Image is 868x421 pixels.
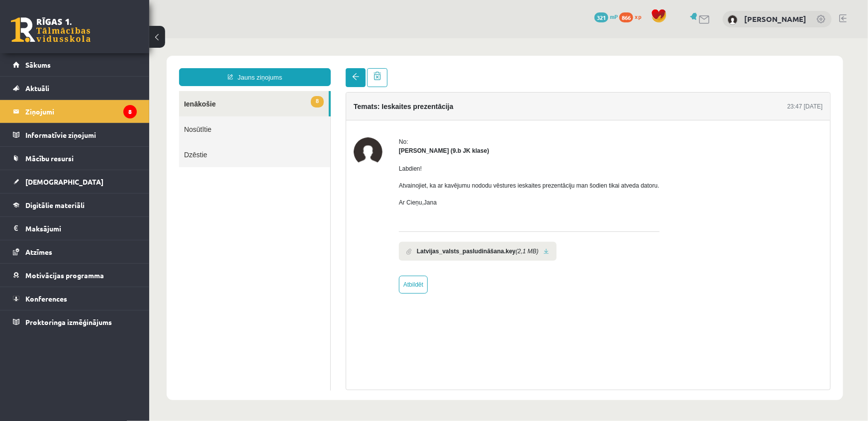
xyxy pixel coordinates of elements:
[25,217,137,240] legend: Maksājumi
[594,12,618,20] a: 321 mP
[13,217,137,240] a: Maksājumi
[594,12,608,22] span: 321
[25,271,104,280] span: Motivācijas programma
[250,99,510,108] div: No:
[25,123,137,146] legend: Informatīvie ziņojumi
[25,247,52,256] span: Atzīmes
[13,194,137,216] a: Digitālie materiāli
[13,311,137,333] a: Proktoringa izmēģinājums
[13,77,137,100] a: Aktuāli
[268,209,367,217] b: Latvijas_valsts_pasludināšana.key
[13,53,137,76] a: Sākums
[162,58,175,69] span: 8
[610,12,618,20] span: mP
[25,294,67,303] span: Konferences
[13,264,137,287] a: Motivācijas programma
[728,15,738,25] img: Nellija Saulīte
[204,99,233,128] img: Jana Sarkaniča
[25,60,51,69] span: Sākums
[13,100,137,123] a: Ziņojumi8
[250,143,510,152] p: Atvainojiet, ka ar kavējumu nododu vēstures ieskaites prezentāciju man šodien tikai atveda datoru.
[250,109,340,116] strong: [PERSON_NAME] (9.b JK klase)
[30,30,182,48] a: Jauns ziņojums
[619,12,646,20] a: 866 xp
[13,240,137,263] a: Atzīmes
[13,170,137,193] a: [DEMOGRAPHIC_DATA]
[30,104,181,129] a: Dzēstie
[619,12,633,22] span: 866
[204,64,304,72] h4: Temats: Ieskaites prezentācija
[250,126,510,135] p: Labdien!
[367,209,389,217] i: (2,1 MB)
[25,84,49,93] span: Aktuāli
[25,317,112,326] span: Proktoringa izmēģinājums
[250,237,279,255] a: Atbildēt
[13,123,137,146] a: Informatīvie ziņojumi
[11,17,91,42] a: Rīgas 1. Tālmācības vidusskola
[30,53,180,78] a: 8Ienākošie
[744,14,806,24] a: [PERSON_NAME]
[25,201,85,210] span: Digitālie materiāli
[25,100,137,123] legend: Ziņojumi
[638,64,674,73] div: 23:47 [DATE]
[30,78,181,104] a: Nosūtītie
[635,12,641,20] span: xp
[25,177,103,186] span: [DEMOGRAPHIC_DATA]
[13,287,137,310] a: Konferences
[123,105,137,118] i: 8
[250,160,510,169] p: Ar Cieņu,Jana
[25,154,74,163] span: Mācību resursi
[13,147,137,170] a: Mācību resursi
